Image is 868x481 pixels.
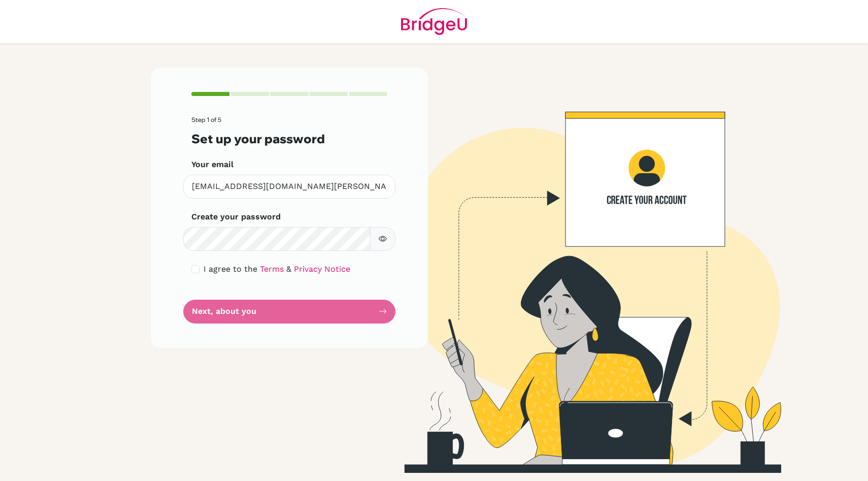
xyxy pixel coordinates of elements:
[289,68,868,473] img: Create your account
[294,264,350,274] a: Privacy Notice
[191,132,387,146] h3: Set up your password
[260,264,284,274] a: Terms
[286,264,291,274] span: &
[183,175,395,199] input: Insert your email*
[204,264,257,274] span: I agree to the
[191,211,281,223] label: Create your password
[191,158,233,171] label: Your email
[191,116,221,123] span: Step 1 of 5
